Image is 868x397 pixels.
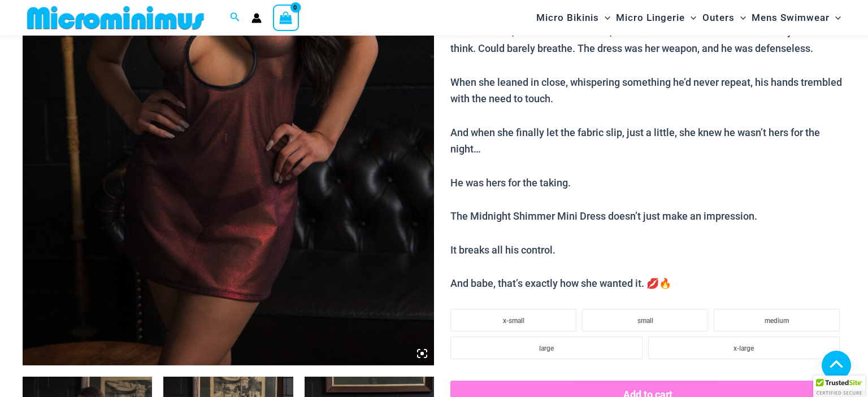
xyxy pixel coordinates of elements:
span: Menu Toggle [735,3,746,32]
span: Menu Toggle [599,3,610,32]
li: x-large [648,337,840,359]
div: TrustedSite Certified [813,376,865,397]
li: x-small [450,309,576,331]
span: large [539,344,554,352]
span: Micro Bikinis [536,3,599,32]
a: View Shopping Cart, empty [273,5,299,30]
a: Mens SwimwearMenu ToggleMenu Toggle [749,3,844,32]
a: Micro BikinisMenu ToggleMenu Toggle [533,3,613,32]
img: MM SHOP LOGO FLAT [23,5,209,30]
span: Menu Toggle [685,3,696,32]
li: large [450,337,642,359]
li: small [582,309,708,331]
a: Account icon link [251,13,262,23]
a: Micro LingerieMenu ToggleMenu Toggle [613,3,699,32]
a: OutersMenu ToggleMenu Toggle [700,3,749,32]
span: Micro Lingerie [616,3,685,32]
span: medium [765,317,789,325]
a: Search icon link [230,11,240,25]
span: small [637,317,653,325]
span: x-large [734,344,754,352]
span: Outers [702,3,735,32]
span: x-small [503,317,524,325]
li: medium [714,309,840,331]
span: Menu Toggle [830,3,841,32]
span: Mens Swimwear [752,3,830,32]
nav: Site Navigation [532,2,845,34]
